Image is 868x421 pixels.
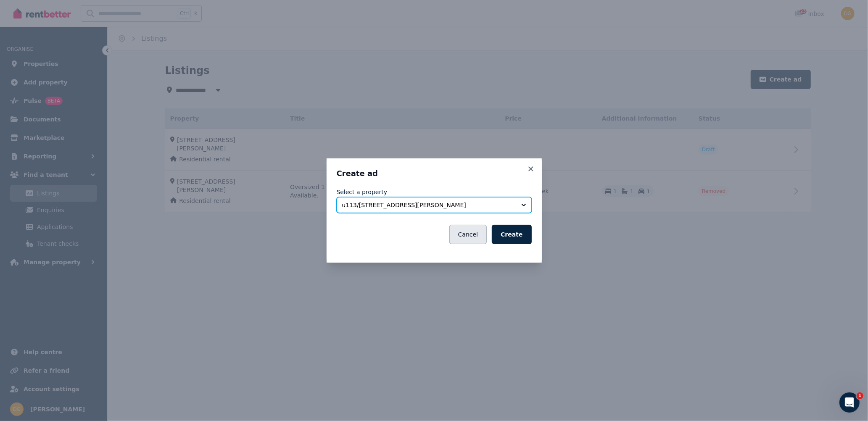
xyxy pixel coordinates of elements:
[342,201,514,209] span: u113/[STREET_ADDRESS][PERSON_NAME]
[337,189,388,195] label: Select a property
[492,225,531,244] button: Create
[857,392,863,399] span: 1
[449,225,487,244] button: Cancel
[337,168,532,179] h3: Create ad
[839,392,860,413] iframe: Intercom live chat
[337,197,532,213] button: u113/[STREET_ADDRESS][PERSON_NAME]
